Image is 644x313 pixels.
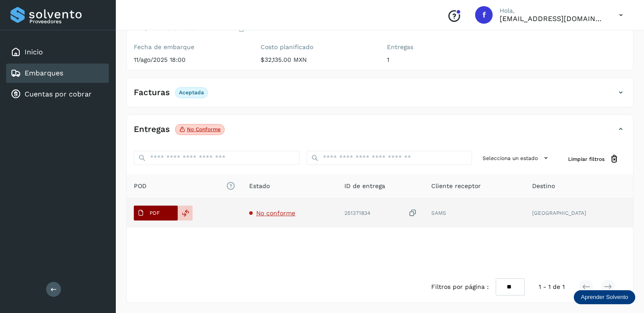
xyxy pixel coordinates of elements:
a: Inicio [25,48,43,56]
p: Aprender Solvento [581,294,628,301]
div: FacturasAceptada [127,85,633,107]
h4: Facturas [134,88,170,98]
span: Destino [532,181,555,191]
p: Aceptada [179,89,204,96]
label: Fecha de embarque [134,43,247,51]
p: facturacion@expresssanjavier.com [500,14,605,23]
a: Cuentas por cobrar [25,90,92,98]
button: Selecciona un estado [479,151,554,165]
p: 11/ago/2025 18:00 [134,56,247,64]
p: $32,135.00 MXN [261,56,373,64]
div: Embarques [6,64,109,83]
div: EntregasNo conforme [127,122,633,144]
h4: Entregas [134,124,170,135]
span: No conforme [256,210,295,217]
p: Hola, [500,7,605,14]
span: Cliente receptor [431,181,481,191]
button: PDF [134,206,178,221]
p: 1 [387,56,500,64]
button: Limpiar filtros [561,151,626,167]
span: ID de entrega [344,181,385,191]
a: Embarques [25,69,63,77]
div: 251371834 [344,209,417,218]
div: Reemplazar POD [178,206,193,221]
td: [GEOGRAPHIC_DATA] [525,199,633,228]
span: Filtros por página : [431,282,489,292]
span: Limpiar filtros [568,155,605,163]
p: No conforme [187,126,221,132]
label: Costo planificado [261,43,373,51]
td: SAMS [424,199,525,228]
span: 1 - 1 de 1 [539,282,565,292]
div: Cuentas por cobrar [6,85,109,104]
div: Aprender Solvento [574,290,635,304]
span: Estado [249,181,270,191]
div: Inicio [6,43,109,62]
p: Proveedores [29,18,105,25]
p: PDF [150,210,160,216]
label: Entregas [387,43,500,51]
span: POD [134,181,235,191]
